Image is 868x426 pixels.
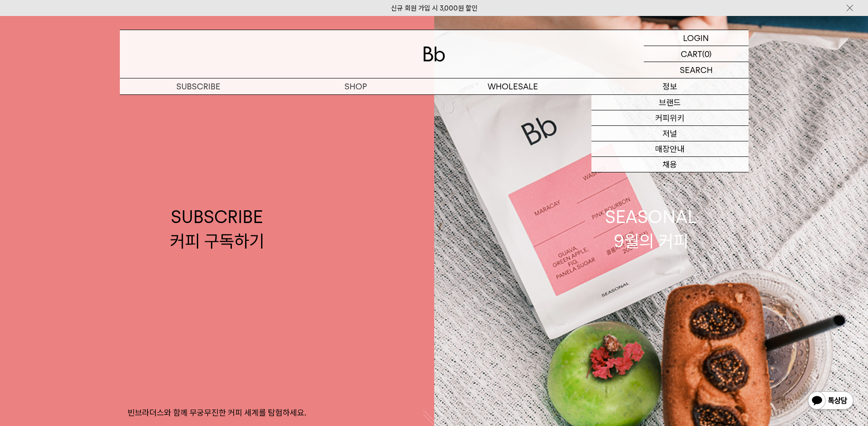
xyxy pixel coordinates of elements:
[591,126,749,141] a: 저널
[683,30,709,46] p: LOGIN
[807,390,854,412] img: 카카오톡 채널 1:1 채팅 버튼
[170,205,264,253] div: SUBSCRIBE 커피 구독하기
[120,78,277,94] a: SUBSCRIBE
[591,78,749,94] p: 정보
[434,78,591,94] p: WHOLESALE
[605,205,697,253] div: SEASONAL 9월의 커피
[681,46,702,62] p: CART
[277,78,434,94] a: SHOP
[644,46,749,62] a: CART (0)
[644,30,749,46] a: LOGIN
[702,46,712,62] p: (0)
[591,157,749,172] a: 채용
[680,62,713,78] p: SEARCH
[591,141,749,157] a: 매장안내
[391,4,478,12] a: 신규 회원 가입 시 3,000원 할인
[591,95,749,110] a: 브랜드
[591,110,749,126] a: 커피위키
[423,47,445,62] img: 로고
